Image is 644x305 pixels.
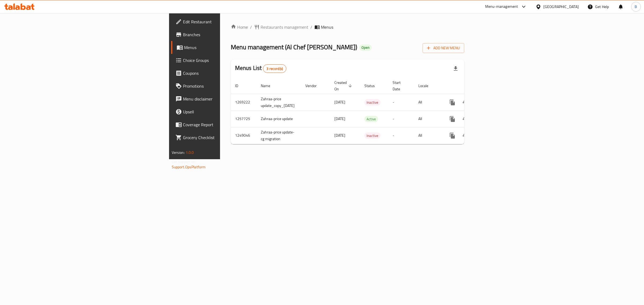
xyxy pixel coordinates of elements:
[364,132,380,139] div: Inactive
[257,111,301,127] td: Zahraa-price update
[364,99,380,106] span: Inactive
[172,158,196,165] span: Get support on:
[364,116,378,122] span: Active
[364,133,380,139] span: Inactive
[423,43,464,53] button: Add New Menu
[427,45,460,51] span: Add New Menu
[171,118,277,131] a: Coverage Report
[183,109,272,115] span: Upsell
[459,129,472,142] button: Change Status
[459,96,472,109] button: Change Status
[231,41,357,53] span: Menu management ( Al Chef [PERSON_NAME] )
[183,57,272,64] span: Choice Groups
[446,129,459,142] button: more
[388,127,414,144] td: -
[334,115,345,122] span: [DATE]
[257,127,301,144] td: Zahraa-price update-cg migration
[635,4,637,10] span: B
[261,83,277,89] span: Name
[171,41,277,54] a: Menus
[183,96,272,102] span: Menu disclaimer
[172,163,206,170] a: Support.OpsPlatform
[172,149,185,156] span: Version:
[364,83,382,89] span: Status
[449,62,462,75] div: Export file
[543,4,579,10] div: [GEOGRAPHIC_DATA]
[171,105,277,118] a: Upsell
[183,121,272,128] span: Coverage Report
[235,83,245,89] span: ID
[171,67,277,80] a: Coupons
[310,24,312,30] li: /
[334,79,354,92] span: Created On
[171,28,277,41] a: Branches
[359,45,372,50] span: Open
[446,113,459,125] button: more
[183,134,272,141] span: Grocery Checklist
[171,92,277,105] a: Menu disclaimer
[414,94,442,111] td: All
[171,15,277,28] a: Edit Restaurant
[459,113,472,125] button: Change Status
[231,78,502,144] table: enhanced table
[414,111,442,127] td: All
[446,96,459,109] button: more
[183,18,272,25] span: Edit Restaurant
[305,83,324,89] span: Vendor
[184,44,272,51] span: Menus
[388,94,414,111] td: -
[183,31,272,38] span: Branches
[334,99,345,106] span: [DATE]
[254,24,308,30] a: Restaurants management
[171,54,277,67] a: Choice Groups
[171,131,277,144] a: Grocery Checklist
[186,149,194,156] span: 1.0.0
[261,24,308,30] span: Restaurants management
[235,64,286,73] h2: Menus List
[257,94,301,111] td: Zahraa-price update_copy_[DATE]
[388,111,414,127] td: -
[171,80,277,92] a: Promotions
[359,44,372,51] div: Open
[334,132,345,139] span: [DATE]
[263,66,286,71] span: 3 record(s)
[231,24,464,30] nav: breadcrumb
[321,24,333,30] span: Menus
[418,83,435,89] span: Locale
[442,78,502,94] th: Actions
[485,3,518,10] div: Menu-management
[183,83,272,89] span: Promotions
[183,70,272,76] span: Coupons
[414,127,442,144] td: All
[393,79,408,92] span: Start Date
[263,64,286,73] div: Total records count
